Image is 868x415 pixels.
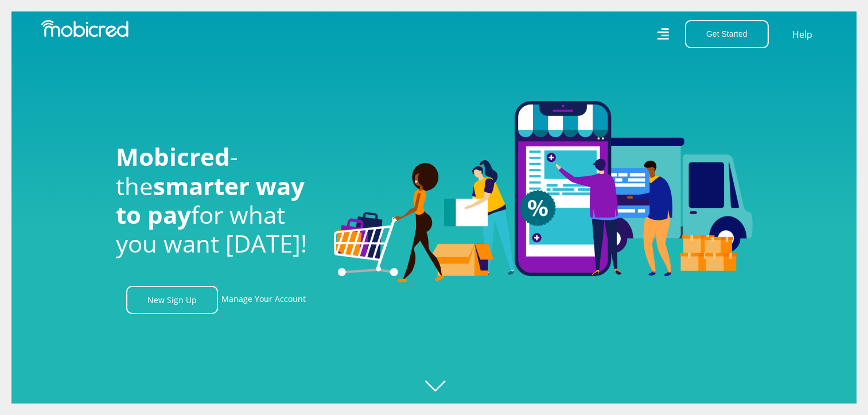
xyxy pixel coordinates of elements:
img: Mobicred [41,20,129,37]
a: Manage Your Account [221,286,306,314]
span: smarter way to pay [116,169,305,231]
h1: - the for what you want [DATE]! [116,142,317,258]
a: Help [792,27,813,42]
button: Get Started [685,20,769,48]
span: Mobicred [116,140,230,173]
img: Welcome to Mobicred [334,101,753,282]
a: New Sign Up [126,286,218,314]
